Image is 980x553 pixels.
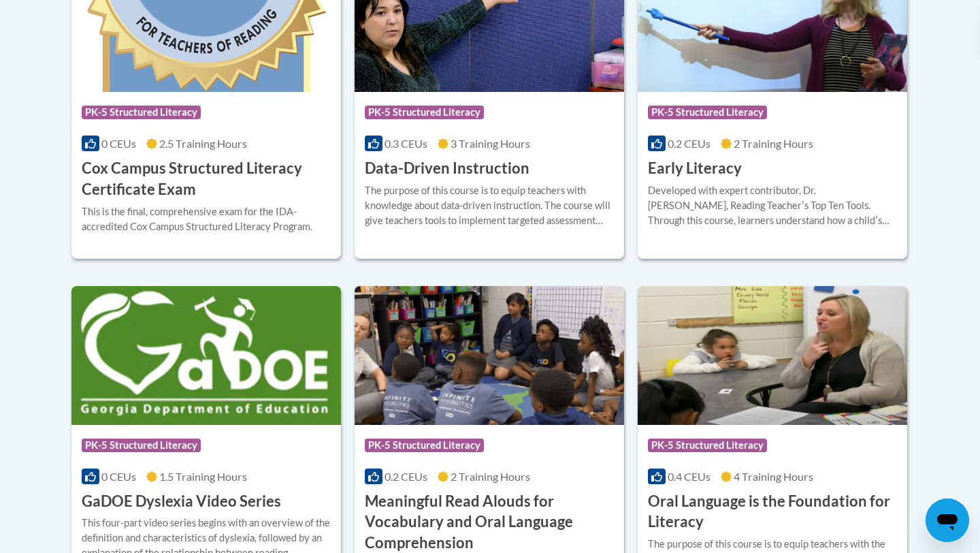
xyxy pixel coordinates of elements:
div: This is the final, comprehensive exam for the IDA-accredited Cox Campus Structured Literacy Program. [82,204,331,234]
span: PK-5 Structured Literacy [82,106,201,119]
img: Course Logo [355,286,624,425]
span: 1.5 Training Hours [159,470,247,483]
span: 4 Training Hours [734,470,813,483]
img: Course Logo [71,286,341,425]
span: 0.2 CEUs [668,137,710,150]
h3: Early Literacy [648,158,742,179]
h3: Oral Language is the Foundation for Literacy [648,491,897,533]
span: 0.3 CEUs [385,137,427,150]
span: 0.4 CEUs [668,470,710,483]
span: 0.2 CEUs [385,470,427,483]
img: Course Logo [638,286,907,425]
h3: Data-Driven Instruction [365,158,529,179]
h3: Cox Campus Structured Literacy Certificate Exam [82,158,331,200]
span: PK-5 Structured Literacy [648,439,767,452]
span: 0 CEUs [101,137,136,150]
span: 0 CEUs [101,470,136,483]
span: 2 Training Hours [451,470,530,483]
div: Developed with expert contributor, Dr. [PERSON_NAME], Reading Teacherʹs Top Ten Tools. Through th... [648,183,897,228]
span: 3 Training Hours [451,137,530,150]
iframe: Button to launch messaging window [926,499,969,542]
span: PK-5 Structured Literacy [365,106,484,119]
div: The purpose of this course is to equip teachers with knowledge about data-driven instruction. The... [365,183,614,228]
span: PK-5 Structured Literacy [82,439,201,452]
h3: GaDOE Dyslexia Video Series [82,491,281,512]
span: PK-5 Structured Literacy [648,106,767,119]
span: 2 Training Hours [734,137,813,150]
span: 2.5 Training Hours [159,137,247,150]
span: PK-5 Structured Literacy [365,439,484,452]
